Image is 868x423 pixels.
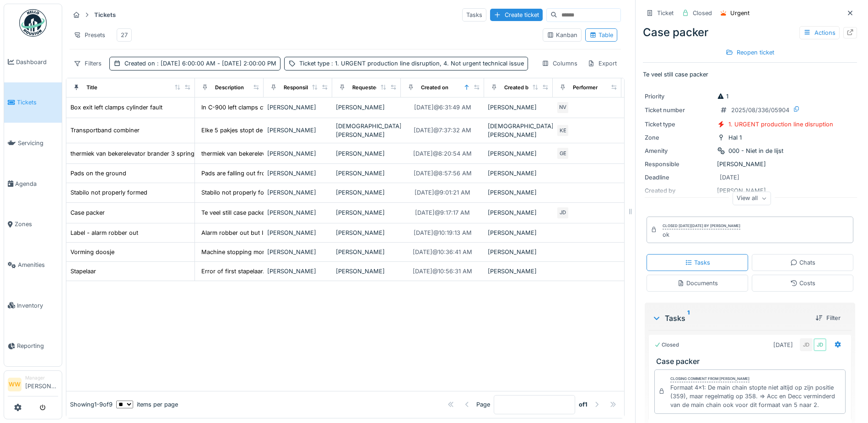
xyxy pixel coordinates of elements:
[201,188,336,197] div: Stabilo not properly formed in the middle secti...
[720,173,739,182] div: [DATE]
[730,9,749,17] div: Urgent
[488,188,549,197] div: [PERSON_NAME]
[790,279,815,287] div: Costs
[4,244,62,285] a: Amenities
[70,208,105,217] div: Case packer
[201,149,327,158] div: thermiek van bekerelevator brander 3 springt
[685,258,710,267] div: Tasks
[352,84,387,92] div: Requested by
[733,192,771,205] div: View all
[121,31,128,39] div: 27
[86,84,97,92] div: Title
[116,400,178,409] div: items per page
[538,57,582,70] div: Columns
[336,169,397,178] div: [PERSON_NAME]
[717,92,728,101] div: 1
[284,84,314,92] div: Responsible
[215,84,244,92] div: Description
[15,220,58,228] span: Zones
[645,133,713,142] div: Zone
[8,378,22,391] li: WW
[267,208,329,217] div: [PERSON_NAME]
[488,208,549,217] div: [PERSON_NAME]
[70,126,140,135] div: Transportband combiner
[17,301,58,310] span: Inventory
[652,313,808,324] div: Tasks
[267,267,329,276] div: [PERSON_NAME]
[17,342,58,350] span: Reporting
[4,82,62,123] a: Tickets
[91,11,119,19] strong: Tickets
[4,163,62,204] a: Agenda
[70,248,114,256] div: Vorming doosje
[16,58,58,66] span: Dashboard
[4,326,62,367] a: Reporting
[670,383,841,410] div: Formaat 4x1: De main chain stopte niet altijd op zijn positie (359), maar regelmatig op 358. => A...
[645,106,713,114] div: Ticket number
[504,84,532,92] div: Created by
[414,169,472,178] div: [DATE] @ 8:57:56 AM
[413,149,472,158] div: [DATE] @ 8:20:54 AM
[645,160,855,168] div: [PERSON_NAME]
[657,9,674,17] div: Ticket
[645,160,713,168] div: Responsible
[414,103,471,112] div: [DATE] @ 6:31:49 AM
[656,357,847,366] h3: Case packer
[336,267,397,276] div: [PERSON_NAME]
[299,59,524,68] div: Ticket type
[267,188,329,197] div: [PERSON_NAME]
[790,258,815,267] div: Chats
[670,376,749,382] div: Closing comment from [PERSON_NAME]
[415,208,470,217] div: [DATE] @ 9:17:17 AM
[722,46,778,59] div: Reopen ticket
[17,98,58,107] span: Tickets
[267,103,329,112] div: [PERSON_NAME]
[155,60,276,67] span: : [DATE] 6:00:00 AM - [DATE] 2:00:00 PM
[25,374,58,381] div: Manager
[547,31,577,39] div: Kanban
[556,206,569,219] div: JD
[556,101,569,114] div: NV
[201,103,333,112] div: In C-900 left clamps cylinder have a fault I ca...
[488,103,549,112] div: [PERSON_NAME]
[476,400,490,409] div: Page
[731,106,789,114] div: 2025/08/336/05904
[645,173,713,182] div: Deadline
[490,9,543,21] div: Create ticket
[693,9,712,17] div: Closed
[413,248,472,256] div: [DATE] @ 10:36:41 AM
[201,208,267,217] div: Te veel still case packer
[267,248,329,256] div: [PERSON_NAME]
[4,204,62,245] a: Zones
[70,169,126,178] div: Pads on the ground
[4,123,62,163] a: Servicing
[728,146,783,155] div: 000 - Niet in de lijst
[728,120,833,129] div: 1. URGENT production line disruption
[336,248,397,256] div: [PERSON_NAME]
[70,28,109,42] div: Presets
[201,228,342,237] div: Alarm robber out but I put new one when label a...
[4,42,62,82] a: Dashboard
[336,188,397,197] div: [PERSON_NAME]
[677,279,718,287] div: Documents
[643,24,857,41] div: Case packer
[70,188,147,197] div: Stabilo not properly formed
[488,267,549,276] div: [PERSON_NAME]
[15,179,58,188] span: Agenda
[579,400,588,409] strong: of 1
[800,338,813,351] div: JD
[773,341,793,349] div: [DATE]
[488,228,549,237] div: [PERSON_NAME]
[589,31,613,39] div: Table
[645,120,713,129] div: Ticket type
[414,126,471,135] div: [DATE] @ 7:37:32 AM
[414,228,472,237] div: [DATE] @ 10:19:13 AM
[462,8,486,22] div: Tasks
[18,260,58,269] span: Amenities
[267,169,329,178] div: [PERSON_NAME]
[336,208,397,217] div: [PERSON_NAME]
[583,57,621,70] div: Export
[8,374,58,396] a: WW Manager[PERSON_NAME]
[336,103,397,112] div: [PERSON_NAME]
[70,57,106,70] div: Filters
